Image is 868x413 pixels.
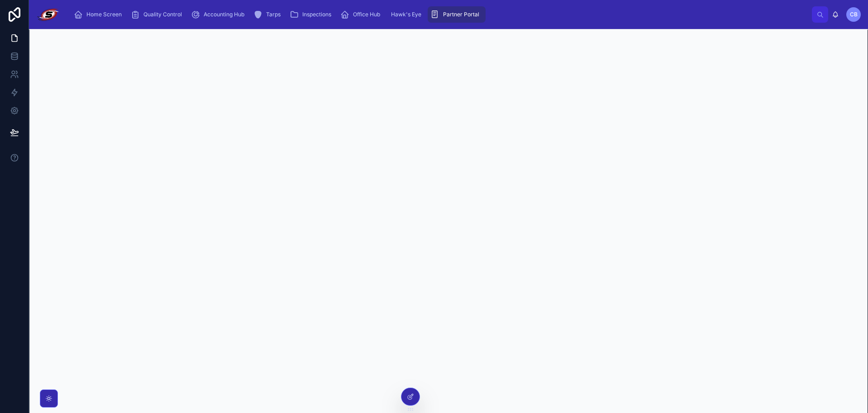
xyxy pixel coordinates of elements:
[266,11,281,18] span: Tarps
[204,11,244,18] span: Accounting Hub
[36,7,60,22] img: App logo
[338,6,386,23] a: Office Hub
[353,11,380,18] span: Office Hub
[86,11,122,18] span: Home Screen
[850,11,858,18] span: CB
[143,11,182,18] span: Quality Control
[428,6,486,23] a: Partner Portal
[386,6,428,23] a: Hawk's Eye
[71,6,128,23] a: Home Screen
[188,6,251,23] a: Accounting Hub
[128,6,188,23] a: Quality Control
[251,6,287,23] a: Tarps
[67,5,812,24] div: scrollable content
[302,11,331,18] span: Inspections
[443,11,479,18] span: Partner Portal
[391,11,421,18] span: Hawk's Eye
[287,6,338,23] a: Inspections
